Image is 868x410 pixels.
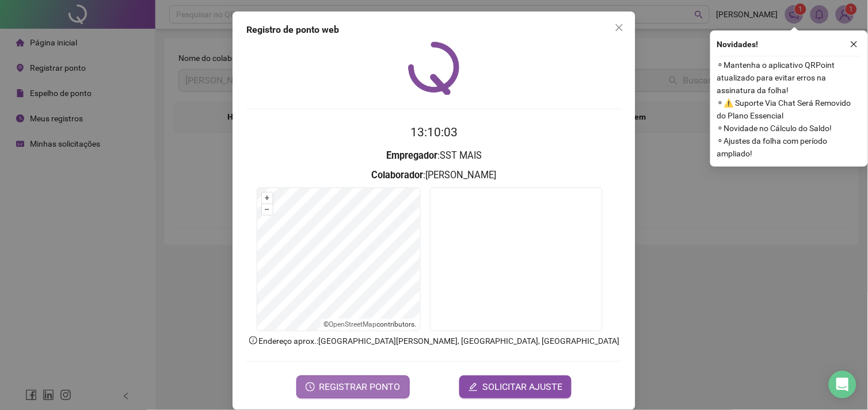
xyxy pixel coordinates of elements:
span: Novidades ! [717,38,759,51]
span: REGISTRAR PONTO [319,380,401,394]
button: – [262,204,273,215]
button: editSOLICITAR AJUSTE [459,375,572,398]
button: Close [610,18,629,37]
li: © contributors. [324,320,417,328]
span: SOLICITAR AJUSTE [482,380,562,394]
button: REGISTRAR PONTO [296,375,410,398]
h3: : SST MAIS [246,148,622,163]
span: ⚬ Novidade no Cálculo do Saldo! [717,122,861,135]
strong: Empregador [386,150,437,161]
div: Registro de ponto web [246,23,622,37]
div: Open Intercom Messenger [829,371,856,398]
p: Endereço aprox. : [GEOGRAPHIC_DATA][PERSON_NAME], [GEOGRAPHIC_DATA], [GEOGRAPHIC_DATA] [246,335,622,347]
span: edit [469,382,478,392]
h3: : [PERSON_NAME] [246,168,622,183]
img: QRPoint [408,41,460,95]
span: close [615,23,624,32]
span: ⚬ Ajustes da folha com período ampliado! [717,135,861,160]
button: + [262,193,273,204]
strong: Colaborador [372,170,424,181]
span: clock-circle [306,382,315,392]
time: 13:10:03 [410,125,458,139]
span: ⚬ Mantenha o aplicativo QRPoint atualizado para evitar erros na assinatura da folha! [717,59,861,97]
span: close [850,40,858,48]
a: OpenStreetMap [329,320,377,328]
span: ⚬ ⚠️ Suporte Via Chat Será Removido do Plano Essencial [717,97,861,122]
span: info-circle [248,335,258,346]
